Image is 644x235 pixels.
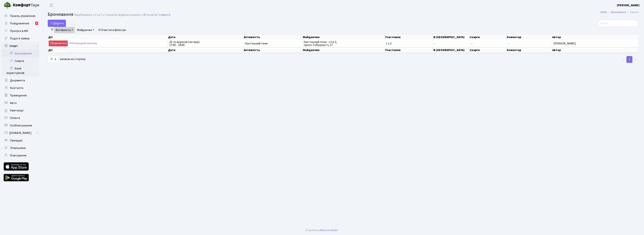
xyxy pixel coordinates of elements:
th: Дії [48,47,168,53]
div: 4 [35,22,38,25]
span: Настільний теніс [245,42,301,45]
span: Таун [13,2,39,8]
div: Розроблено . [306,228,338,232]
a: Особові рахунки [2,122,39,129]
b: Комфорт [13,2,31,8]
span: Панель управління [10,14,35,18]
a: [DOMAIN_NAME] [2,129,39,137]
th: Майданчик [303,47,385,53]
button: Переключити навігацію [47,2,56,8]
th: Майданчик [303,35,385,40]
a: Massive Kinetic [320,228,338,232]
a: 1 [626,56,632,63]
span: Подати заявку [10,36,30,41]
a: Бронювання [2,50,39,57]
span: Лічильники [10,146,26,150]
a: Відмовитися [49,41,68,46]
th: Дії [48,35,168,40]
th: Активність [243,47,302,53]
th: Коментар [506,47,552,53]
a: Скарги [2,57,39,65]
span: Квитанції [10,108,24,113]
span: Бронювання [48,11,73,18]
span: - [434,42,468,45]
span: Документи [10,78,25,83]
span: Авто [10,101,17,105]
span: Приміщення [10,93,27,98]
th: Автор [552,47,638,53]
input: Пошук... [598,20,638,27]
span: Орендарі [10,138,22,143]
a: Скинути [159,13,170,17]
th: Скарги [469,35,506,40]
a: [PERSON_NAME] [617,3,640,8]
a: Контакти [2,84,39,92]
a: Активність [54,27,75,33]
a: Лічильники [2,144,39,152]
span: Повідомлення [10,21,29,26]
a: Документи [2,77,39,84]
li: Список [626,10,638,14]
th: В [GEOGRAPHIC_DATA] [433,35,470,40]
th: В [GEOGRAPHIC_DATA] [433,47,470,53]
select: записів на сторінці [48,56,59,63]
th: Участники [385,47,433,53]
span: Опитування [10,153,26,158]
b: [PERSON_NAME] [617,3,640,7]
a: Очистити фільтри [96,27,127,33]
button: Додати [48,20,66,27]
div: Відображено з 1 по 1 з 1 записів (відфільтровано з 48 записів). [74,13,158,17]
th: Скарги [469,47,506,53]
span: Контакти [10,86,23,90]
a: Admin [600,10,607,14]
th: Дата [168,47,243,53]
span: Оплати [10,116,20,120]
span: Настільний теніс - стіл 2, просп. Соборності, 17 [304,41,382,47]
a: Бронювання [611,10,626,14]
a: Опитування [2,152,39,159]
th: Активність [243,35,302,40]
th: Участники [385,35,433,40]
th: Дата [168,35,243,40]
a: Приміщення [2,92,39,99]
a: Подати заявку [2,35,39,42]
span: 1 з 2 [386,42,431,45]
a: Бани користувачів [2,65,39,77]
a: Пропуск в ЖК [2,27,39,35]
span: 25-го вересня (четвер) 17:00 - 18:00 [169,41,241,47]
a: Орендарі [2,137,39,144]
a: Панель управління [2,12,39,20]
span: Пропуск в ЖК [10,29,28,33]
label: записів на сторінці [48,56,86,63]
nav: breadcrumb [595,8,644,16]
img: logo.png [4,2,11,9]
a: Майданчик [75,27,96,33]
span: Особові рахунки [10,123,32,128]
span: [PERSON_NAME] [554,42,637,45]
a: Спорт [2,42,39,50]
span: - [508,41,509,46]
a: Квитанції [2,107,39,114]
th: Коментар [506,35,552,40]
th: Автор [552,35,638,40]
span: - [471,42,505,45]
a: Авто [2,99,39,107]
a: Попередній перегляд [68,41,98,46]
a: Оплати [2,114,39,122]
a: Повідомлення4 [2,20,39,27]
